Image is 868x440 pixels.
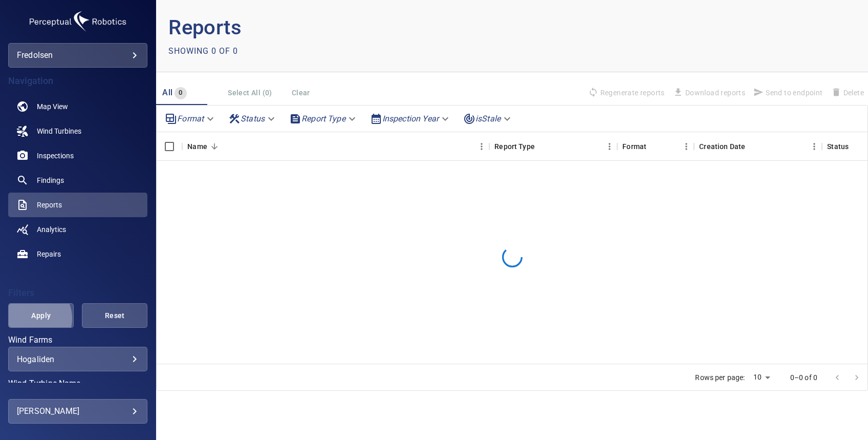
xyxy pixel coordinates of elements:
[162,88,172,97] span: All
[301,114,345,123] em: Report Type
[17,47,139,64] div: fredolsen
[168,12,512,43] p: Reports
[489,132,617,161] div: Report Type
[8,242,147,266] a: repairs noActive
[617,132,694,161] div: Format
[749,370,774,385] div: 10
[366,110,455,128] div: Inspection Year
[8,168,147,193] a: findings noActive
[187,132,207,161] div: Name
[828,369,866,386] nav: pagination navigation
[37,200,62,210] span: Reports
[646,139,661,154] button: Sort
[17,403,139,420] div: [PERSON_NAME]
[694,132,822,161] div: Creation Date
[622,132,646,161] div: Format
[8,303,74,328] button: Apply
[17,354,139,364] div: Hogaliden
[182,132,489,161] div: Name
[37,151,74,161] span: Inspections
[37,175,64,185] span: Findings
[285,110,362,128] div: Report Type
[21,309,61,322] span: Apply
[224,110,281,128] div: Status
[679,139,694,154] button: Menu
[8,143,147,168] a: inspections noActive
[8,193,147,217] a: reports active
[8,94,147,119] a: map noActive
[475,114,501,123] em: isStale
[27,8,129,35] img: fredolsen-logo
[8,380,147,388] label: Wind Turbine Name
[849,139,863,154] button: Sort
[8,76,147,86] h4: Navigation
[161,110,220,128] div: Format
[37,224,66,235] span: Analytics
[95,309,135,322] span: Reset
[177,114,204,123] em: Format
[168,45,238,57] p: Showing 0 of 0
[382,114,439,123] em: Inspection Year
[459,110,517,128] div: isStale
[207,139,222,154] button: Sort
[8,288,147,298] h4: Filters
[37,126,81,136] span: Wind Turbines
[37,101,68,112] span: Map View
[82,303,147,328] button: Reset
[474,139,489,154] button: Menu
[745,139,759,154] button: Sort
[807,139,822,154] button: Menu
[8,347,147,371] div: Wind Farms
[790,372,817,383] p: 0–0 of 0
[602,139,617,154] button: Menu
[535,139,549,154] button: Sort
[494,132,535,161] div: Report Type
[827,132,849,161] div: Status
[37,249,61,259] span: Repairs
[699,132,745,161] div: Creation Date
[8,43,147,68] div: fredolsen
[175,87,186,99] span: 0
[8,217,147,242] a: analytics noActive
[695,372,745,383] p: Rows per page:
[8,119,147,143] a: windturbines noActive
[241,114,265,123] em: Status
[8,336,147,344] label: Wind Farms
